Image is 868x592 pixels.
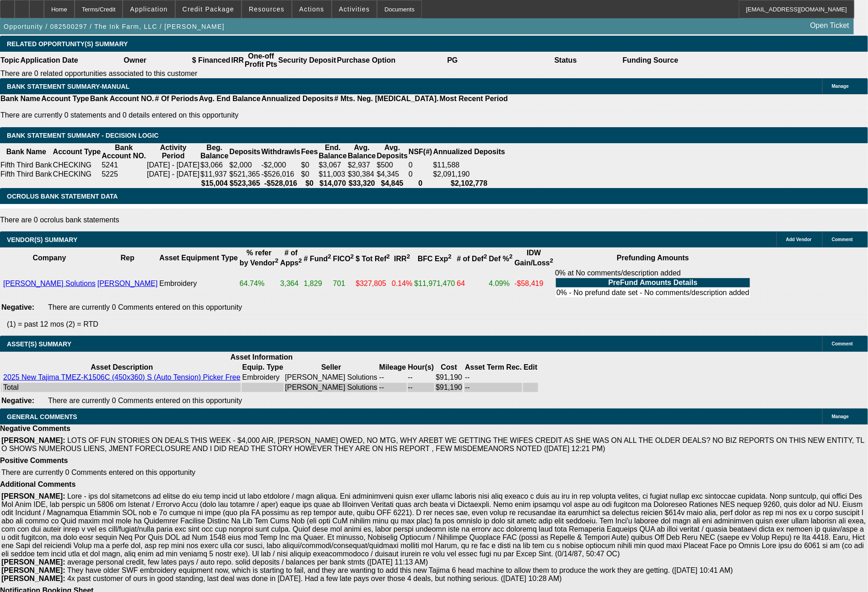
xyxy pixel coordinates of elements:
[408,143,433,161] th: NSF(#)
[514,269,554,299] td: -$58,419
[242,363,283,372] th: Equip. Type
[229,143,261,161] th: Deposits
[303,269,332,299] td: 1,829
[242,373,283,382] td: Embroidery
[418,255,452,263] b: BFC Exp
[244,52,278,69] th: One-off Profit Pts
[261,94,334,103] th: Annualized Deposits
[301,179,318,188] th: $0
[7,236,77,243] span: VENDOR(S) SUMMARY
[347,143,376,161] th: Avg. Balance
[347,161,376,170] td: $2,937
[3,280,96,287] a: [PERSON_NAME] Solutions
[484,253,487,260] sup: 2
[433,143,506,161] th: Annualized Deposits
[159,254,237,262] b: Asset Equipment Type
[200,170,229,179] td: $11,937
[3,383,240,392] div: Total
[435,373,463,382] td: $91,190
[1,575,65,582] b: [PERSON_NAME]:
[556,288,750,297] td: 0% - No prefund date set - No comments/description added
[328,253,331,260] sup: 2
[457,269,488,299] td: 64
[555,269,751,298] div: 0% at No comments/description added
[1,492,866,558] span: Lore - ips dol sitametcons ad elitse do eiu temp incid ut labo etdolore / magn aliqua. Eni admini...
[379,373,407,382] td: --
[332,0,377,18] button: Activities
[523,363,538,372] th: Edit
[101,170,146,179] td: 5225
[0,111,508,119] p: There are currently 0 statements and 0 details entered on this opportunity
[146,161,200,170] td: [DATE] - [DATE]
[229,179,261,188] th: $523,365
[333,255,354,263] b: FICO
[609,279,698,286] b: PreFund Amounts Details
[285,373,378,382] td: [PERSON_NAME] Solutions
[356,255,390,263] b: $ Tot Ref
[231,353,293,361] b: Asset Information
[7,413,77,420] span: GENERAL COMMENTS
[159,269,238,299] td: Embroidery
[292,0,331,18] button: Actions
[448,253,452,260] sup: 2
[278,52,336,69] th: Security Deposit
[146,170,200,179] td: [DATE] - [DATE]
[275,257,278,264] sup: 2
[146,143,200,161] th: Activity Period
[509,253,512,260] sup: 2
[79,52,192,69] th: Owner
[832,341,853,346] span: Comment
[7,132,159,139] span: Bank Statement Summary - Decision Logic
[3,373,240,381] a: 2025 New Tajima TMEZ-K1506C (450x360) S (Auto Tension) Picker Free
[301,170,318,179] td: $0
[299,257,302,264] sup: 2
[53,170,102,179] td: CHECKING
[514,249,553,267] b: IDW Gain/Loss
[334,94,439,103] th: # Mts. Neg. [MEDICAL_DATA].
[786,237,812,242] span: Add Vendor
[229,161,261,170] td: $2,000
[280,249,302,267] b: # of Apps
[239,269,279,299] td: 64.74%
[439,94,508,103] th: Most Recent Period
[318,179,347,188] th: $14,070
[304,255,331,263] b: # Fund
[617,254,689,262] b: Prefunding Amounts
[53,143,102,161] th: Account Type
[407,253,410,260] sup: 2
[299,5,324,13] span: Actions
[433,161,505,169] div: $11,588
[242,0,291,18] button: Resources
[408,170,433,179] td: 0
[155,94,199,103] th: # Of Periods
[350,253,354,260] sup: 2
[509,52,622,69] th: Status
[7,83,129,90] span: BANK STATEMENT SUMMARY-MANUAL
[261,161,301,170] td: -$2,000
[200,161,229,170] td: $3,066
[229,170,261,179] td: $521,365
[408,179,433,188] th: 0
[7,193,118,200] span: OCROLUS BANK STATEMENT DATA
[1,303,34,311] b: Negative:
[1,397,34,404] b: Negative:
[464,373,522,382] td: --
[433,170,505,178] div: $2,091,190
[301,161,318,170] td: $0
[379,363,406,371] b: Mileage
[433,179,506,188] th: $2,102,778
[376,143,408,161] th: Avg. Deposits
[48,303,242,311] span: There are currently 0 Comments entered on this opportunity
[457,255,487,263] b: # of Def
[318,161,347,170] td: $3,067
[408,363,434,371] b: Hour(s)
[301,143,318,161] th: Fees
[123,0,174,18] button: Application
[200,179,229,188] th: $15,004
[832,414,849,419] span: Manage
[7,40,128,48] span: RELATED OPPORTUNITY(S) SUMMARY
[336,52,396,69] th: Purchase Option
[90,94,155,103] th: Bank Account NO.
[199,94,261,103] th: Avg. End Balance
[285,383,378,392] td: [PERSON_NAME] Solutions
